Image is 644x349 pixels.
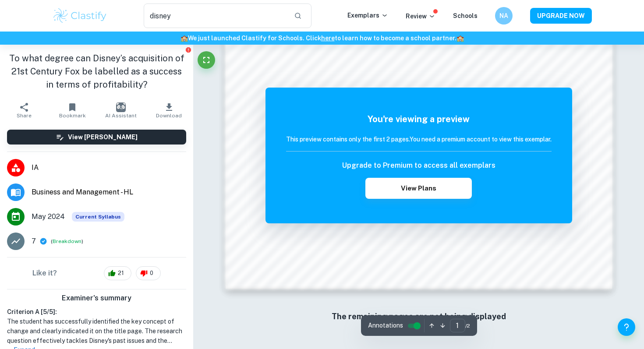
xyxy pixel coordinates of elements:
[321,35,335,42] a: here
[116,102,126,112] img: AI Assistant
[105,113,137,119] span: AI Assistant
[198,51,215,69] button: Fullscreen
[145,269,158,278] span: 0
[4,293,190,303] h6: Examiner's summary
[499,11,509,21] h6: NA
[145,98,193,123] button: Download
[156,113,182,119] span: Download
[68,132,138,142] h6: View [PERSON_NAME]
[53,237,81,245] button: Breakdown
[17,113,32,119] span: Share
[32,162,186,173] span: IA
[368,321,403,330] span: Annotations
[72,212,124,222] span: Current Syllabus
[59,113,86,119] span: Bookmark
[406,11,435,21] p: Review
[32,187,186,197] span: Business and Management - HL
[456,35,464,42] span: 🏫
[32,268,57,278] h6: Like it?
[7,52,186,91] h1: To what degree can Disney’s acquisition of 21st Century Fox be labelled as a success in terms of ...
[465,322,470,330] span: / 2
[72,212,124,222] div: This exemplar is based on the current syllabus. Feel free to refer to it for inspiration/ideas wh...
[243,310,594,323] h6: The remaining pages are not being displayed
[2,33,642,43] h6: We just launched Clastify for Schools. Click to learn how to become a school partner.
[113,269,129,278] span: 21
[453,12,478,19] a: Schools
[286,134,552,144] h6: This preview contains only the first 2 pages. You need a premium account to view this exemplar.
[7,130,186,145] button: View [PERSON_NAME]
[347,11,388,20] p: Exemplars
[286,113,552,126] h5: You're viewing a preview
[32,212,65,222] span: May 2024
[495,7,513,25] button: NA
[180,35,188,42] span: 🏫
[7,317,186,345] h1: The student has successfully identified the key concept of change and clearly indicated it on the...
[97,98,145,123] button: AI Assistant
[365,178,471,199] button: View Plans
[618,318,635,336] button: Help and Feedback
[48,98,96,123] button: Bookmark
[530,8,592,24] button: UPGRADE NOW
[51,237,83,246] span: ( )
[342,160,495,171] h6: Upgrade to Premium to access all exemplars
[7,307,186,317] h6: Criterion A [ 5 / 5 ]:
[185,46,191,53] button: Report issue
[144,4,287,28] input: Search for any exemplars...
[32,236,36,247] p: 7
[52,7,108,25] img: Clastify logo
